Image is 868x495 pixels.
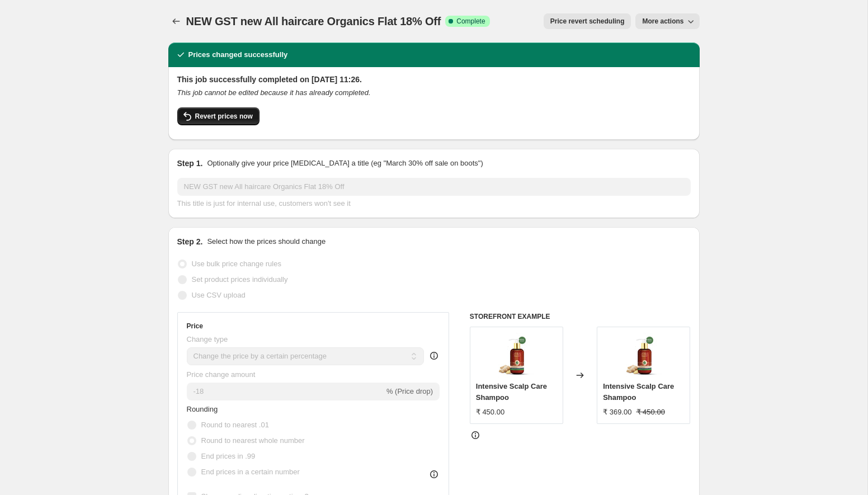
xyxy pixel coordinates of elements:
[177,178,691,196] input: 30% off holiday sale
[177,107,260,125] button: Revert prices now
[201,468,300,476] span: End prices in a certain number
[494,333,539,378] img: Intensive-Scalp-Care-Shampoo-1_80x.jpg
[192,260,281,268] span: Use bulk price change rules
[603,407,631,418] div: ₹ 369.00
[550,17,625,26] span: Price revert scheduling
[187,405,218,413] span: Rounding
[186,15,441,27] span: NEW GST new All haircare Organics Flat 18% Off
[428,350,440,361] div: help
[177,199,351,208] span: This title is just for internal use, customers won't see it
[168,13,184,29] button: Price change jobs
[476,407,504,418] div: ₹ 450.00
[201,421,269,429] span: Round to nearest .01
[201,436,305,445] span: Round to nearest whole number
[201,452,256,460] span: End prices in .99
[188,49,288,60] h2: Prices changed successfully
[470,312,691,321] h6: STOREFRONT EXAMPLE
[207,158,483,169] p: Optionally give your price [MEDICAL_DATA] a title (eg "March 30% off sale on boots")
[177,236,203,247] h2: Step 2.
[187,383,384,400] input: -15
[177,158,203,169] h2: Step 1.
[621,333,666,378] img: Intensive-Scalp-Care-Shampoo-1_80x.jpg
[187,335,228,343] span: Change type
[635,13,699,29] button: More actions
[636,407,665,418] strike: ₹ 450.00
[386,387,433,395] span: % (Price drop)
[603,382,674,402] span: Intensive Scalp Care Shampoo
[195,112,253,121] span: Revert prices now
[476,382,547,402] span: Intensive Scalp Care Shampoo
[456,17,485,26] span: Complete
[177,74,691,85] h2: This job successfully completed on [DATE] 11:26.
[192,275,288,284] span: Set product prices individually
[187,370,256,379] span: Price change amount
[207,236,325,247] p: Select how the prices should change
[642,17,683,26] span: More actions
[192,291,246,299] span: Use CSV upload
[544,13,631,29] button: Price revert scheduling
[187,322,203,331] h3: Price
[177,88,371,97] i: This job cannot be edited because it has already completed.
